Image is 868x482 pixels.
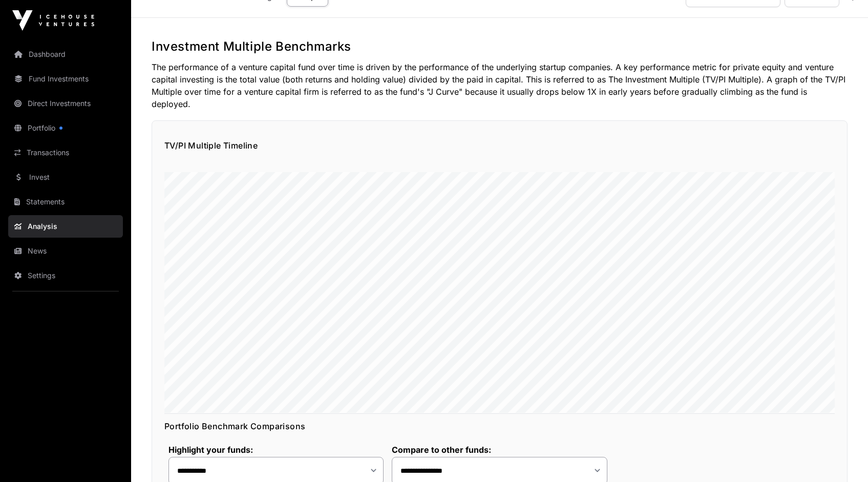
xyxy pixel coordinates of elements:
[8,68,123,90] a: Fund Investments
[164,139,835,152] h2: TV/PI Multiple Timeline
[152,38,848,55] h1: Investment Multiple Benchmarks
[8,141,123,164] a: Transactions
[8,92,123,115] a: Direct Investments
[152,61,848,110] p: The performance of a venture capital fund over time is driven by the performance of the underlyin...
[8,117,123,139] a: Portfolio
[8,191,123,213] a: Statements
[8,264,123,287] a: Settings
[8,240,123,262] a: News
[392,445,607,455] label: Compare to other funds:
[8,166,123,188] a: Invest
[817,433,868,482] iframe: Chat Widget
[164,420,835,432] h2: Portfolio Benchmark Comparisons
[8,43,123,66] a: Dashboard
[12,10,94,31] img: Icehouse Ventures Logo
[8,215,123,238] a: Analysis
[168,445,384,455] label: Highlight your funds:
